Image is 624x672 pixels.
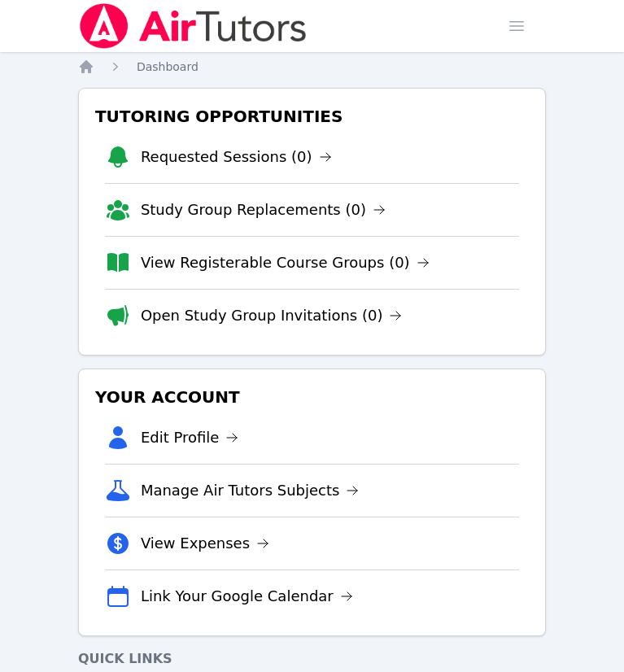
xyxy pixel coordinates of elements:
a: Dashboard [137,59,199,75]
img: Air Tutors [78,3,308,49]
a: Manage Air Tutors Subjects [141,479,360,502]
h4: Quick Links [78,649,546,669]
h3: Tutoring Opportunities [92,102,532,131]
a: Requested Sessions (0) [141,146,332,168]
nav: Breadcrumb [78,59,546,75]
h3: Your Account [92,382,532,412]
a: Open Study Group Invitations (0) [141,304,403,327]
span: Dashboard [137,60,199,73]
a: Study Group Replacements (0) [141,199,386,221]
a: Edit Profile [141,426,239,449]
a: View Registerable Course Groups (0) [141,251,430,274]
a: View Expenses [141,532,269,555]
a: Link Your Google Calendar [141,585,353,608]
